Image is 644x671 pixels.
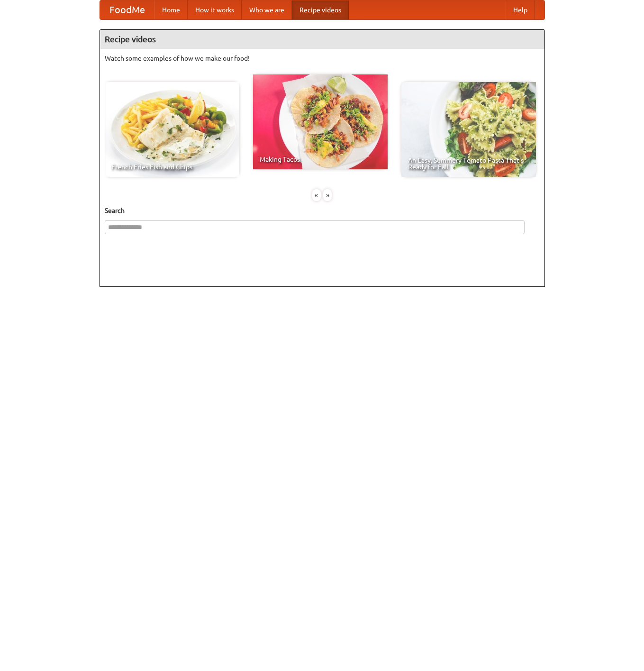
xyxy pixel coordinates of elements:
[312,189,321,201] div: «
[292,0,349,19] a: Recipe videos
[100,0,154,19] a: FoodMe
[188,0,242,19] a: How it works
[260,156,381,163] span: Making Tacos
[111,164,233,170] span: French Fries Fish and Chips
[105,82,239,177] a: French Fries Fish and Chips
[242,0,292,19] a: Who we are
[105,206,540,215] h5: Search
[408,157,529,170] span: An Easy, Summery Tomato Pasta That's Ready for Fall
[105,54,540,63] p: Watch some examples of how we make our food!
[323,189,332,201] div: »
[401,82,536,177] a: An Easy, Summery Tomato Pasta That's Ready for Fall
[100,30,544,49] h4: Recipe videos
[506,0,535,19] a: Help
[253,74,388,169] a: Making Tacos
[154,0,188,19] a: Home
